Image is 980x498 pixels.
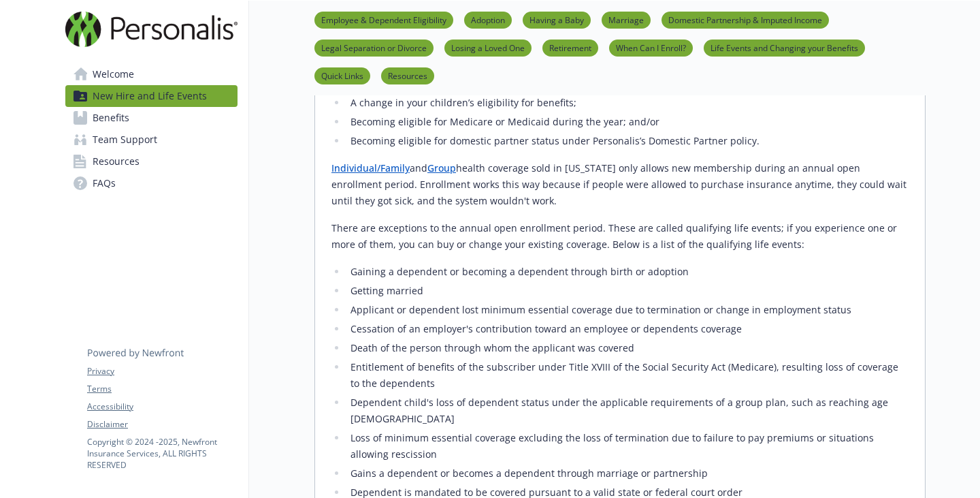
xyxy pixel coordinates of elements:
li: Loss of minimum essential coverage excluding the loss of termination due to failure to pay premiu... [346,430,909,463]
li: A change in your children’s eligibility for benefits;​ [346,95,909,111]
a: Welcome [65,63,238,85]
li: Becoming eligible for Medicare or Medicaid during the year; and/or​ [346,114,909,130]
a: Retirement [542,41,598,54]
li: Getting married [346,283,909,299]
a: When Can I Enroll? [609,41,693,54]
a: Resources [381,69,434,82]
a: New Hire and Life Events [65,85,238,107]
a: Having a Baby [523,13,591,26]
span: Welcome [93,63,134,85]
a: FAQs [65,172,238,194]
span: Resources [93,151,140,172]
a: Disclaimer [87,418,237,431]
li: Death of the person through whom the applicant was covered [346,340,909,356]
p: There are exceptions to the annual open enrollment period. These are called qualifying life event... [331,220,909,253]
li: Dependent child's loss of dependent status under the applicable requirements of a group plan, suc... [346,394,909,427]
a: Group [427,161,456,174]
li: Entitlement of benefits of the subscriber under Title XVIII of the Social Security Act (Medicare)... [346,359,909,392]
span: FAQs [93,172,116,194]
a: Domestic Partnership & Imputed Income [661,13,829,26]
li: Gaining a dependent or becoming a dependent through birth or adoption [346,264,909,280]
li: Becoming eligible for domestic partner status under Personalis’s Domestic Partner policy. ​ [346,133,909,149]
a: Benefits [65,107,238,129]
p: and health coverage sold in [US_STATE] only allows new membership during an annual open enrollmen... [331,160,909,209]
li: Applicant or dependent lost minimum essential coverage due to termination or change in employment... [346,302,909,318]
span: Team Support [93,129,157,151]
a: Accessibility [87,401,237,413]
a: Team Support [65,129,238,151]
a: Resources [65,151,238,172]
a: Losing a Loved One [444,41,532,54]
a: Individual/Family [331,161,410,174]
span: New Hire and Life Events [93,85,207,107]
a: Legal Separation or Divorce [314,41,434,54]
a: Marriage [602,13,651,26]
a: Adoption [464,13,512,26]
a: Terms [87,383,237,395]
a: Privacy [87,365,237,377]
li: Cessation of an employer's contribution toward an employee or dependents coverage [346,321,909,337]
a: Life Events and Changing your Benefits [704,41,865,54]
p: Copyright © 2024 - 2025 , Newfront Insurance Services, ALL RIGHTS RESERVED [87,436,237,471]
span: Benefits [93,107,129,129]
a: Quick Links [314,69,370,82]
a: Employee & Dependent Eligibility [314,13,453,26]
li: Gains a dependent or becomes a dependent through marriage or partnership [346,465,909,482]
